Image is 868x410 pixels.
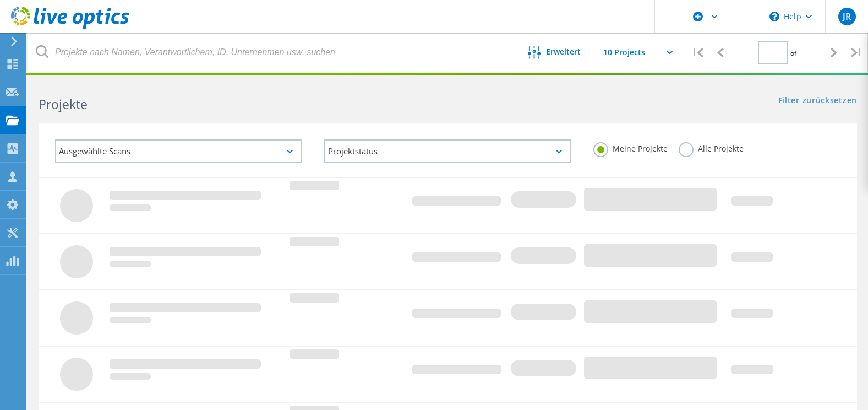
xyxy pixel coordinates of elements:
span: JR [843,12,851,21]
a: Filter zurücksetzen [778,96,857,106]
span: of [790,48,796,58]
a: Live Optics Dashboard [11,23,129,31]
label: Meine Projekte [593,142,668,153]
div: Projektstatus [324,139,571,163]
input: Projekte nach Namen, Verantwortlichem, ID, Unternehmen usw. suchen [28,33,511,72]
span: Erweitert [546,48,581,56]
b: Projekte [39,95,88,113]
div: Ausgewählte Scans [55,139,302,163]
div: | [845,33,868,72]
svg: \n [769,12,779,21]
div: | [686,33,709,72]
label: Alle Projekte [679,142,744,153]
